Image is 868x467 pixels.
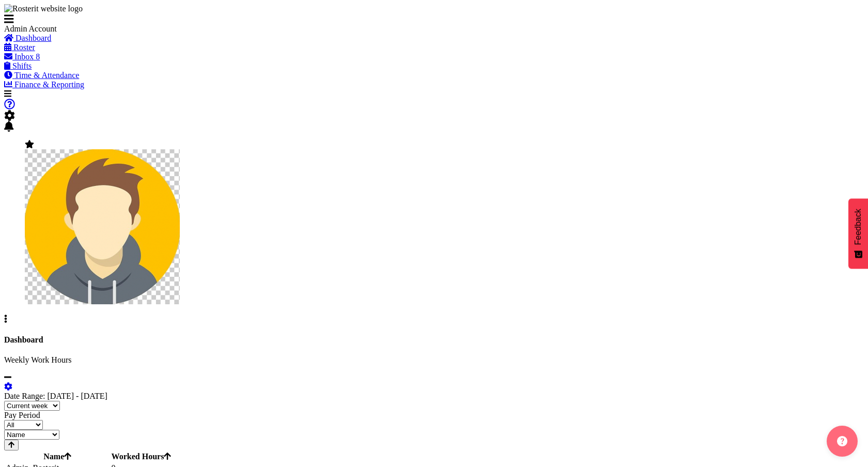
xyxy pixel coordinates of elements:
[4,335,864,345] h4: Dashboard
[25,149,180,304] img: admin-rosteritf9cbda91fdf824d97c9d6345b1f660ea.png
[16,34,51,42] span: Dashboard
[848,198,868,269] button: Feedback - Show survey
[14,80,84,89] span: Finance & Reporting
[36,52,40,61] span: 8
[13,43,35,52] span: Roster
[837,436,847,446] img: help-xxl-2.png
[4,392,107,400] label: Date Range: [DATE] - [DATE]
[4,71,79,80] a: Time & Attendance
[6,452,110,461] div: Name
[4,52,40,61] a: Inbox 8
[14,71,80,80] span: Time & Attendance
[4,80,84,89] a: Finance & Reporting
[4,4,83,13] img: Rosterit website logo
[4,43,35,52] a: Roster
[4,24,159,34] div: Admin Account
[112,452,172,461] div: Worked Hours
[4,61,32,70] a: Shifts
[854,209,863,245] span: Feedback
[4,34,51,42] a: Dashboard
[14,52,34,61] span: Inbox
[12,61,32,70] span: Shifts
[4,411,40,419] label: Pay Period
[4,382,12,391] a: settings
[4,373,11,382] a: minimize
[4,355,864,365] p: Weekly Work Hours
